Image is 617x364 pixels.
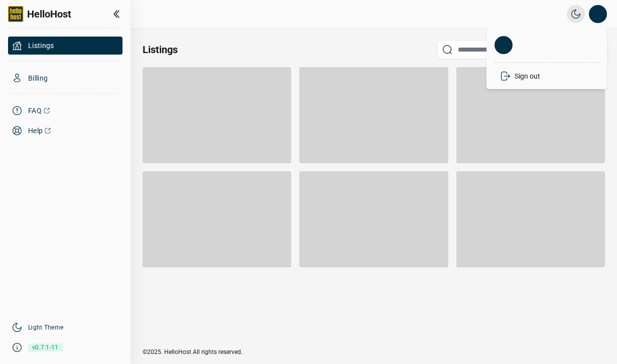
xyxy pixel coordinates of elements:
span: Help [28,126,43,136]
img: logo-full.png [8,6,24,22]
span: v0.7.1-11 [28,340,63,355]
a: HelloHost [8,6,71,22]
span: FAQ [28,106,42,116]
a: Light Theme [28,323,63,331]
div: ©2025. HelloHost All rights reserved. [131,348,617,364]
span: Billing [28,73,48,83]
h2: Listings [143,43,178,57]
a: FAQ [8,102,122,120]
span: HelloHost [27,7,71,21]
a: Help [8,122,122,140]
span: Listings [28,41,54,51]
li: Sign out [495,67,599,85]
